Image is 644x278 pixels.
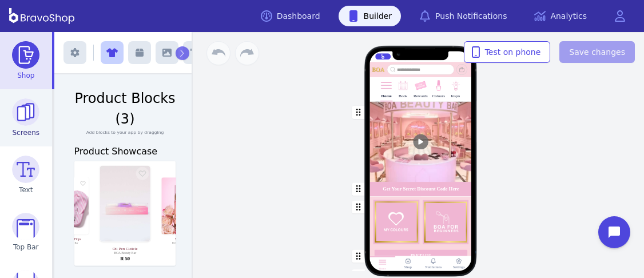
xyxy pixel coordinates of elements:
[464,41,551,63] button: Test on phone
[413,93,427,98] div: Rewards
[17,71,34,80] span: Shop
[381,93,391,98] div: Home
[13,243,39,252] span: Top Bar
[369,247,471,264] button: PRICELIST
[525,6,596,26] a: Analytics
[398,93,407,98] div: Book
[559,41,635,63] button: Save changes
[74,129,176,136] div: Add blocks to your app by dragging
[569,46,625,58] span: Save changes
[410,6,516,26] a: Push Notifications
[369,182,471,196] button: Get Your Secret Discount Code Here
[451,93,460,98] div: Inspo
[19,185,33,194] span: Text
[74,161,176,266] div: Slip-on Flip FlopsBOA Beauty BarR 60Oil Pen CuticleBOA Beauty BarR 50SanitiserBOA Beauty BarR 95
[9,8,74,24] img: BravoShop
[74,88,176,129] h2: Product Blocks (3)
[379,267,386,270] div: Home
[404,265,411,269] div: Shop
[425,265,442,269] div: Notifations
[252,6,329,26] a: Dashboard
[13,128,40,137] span: Screens
[74,145,176,158] h3: Product Showcase
[74,161,176,261] button: Slip-on Flip FlopsBOA Beauty BarR 60Oil Pen CuticleBOA Beauty BarR 50SanitiserBOA Beauty BarR 95
[474,46,541,58] span: Test on phone
[453,265,465,269] div: Settings
[432,93,445,98] div: Colours
[339,6,401,26] a: Builder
